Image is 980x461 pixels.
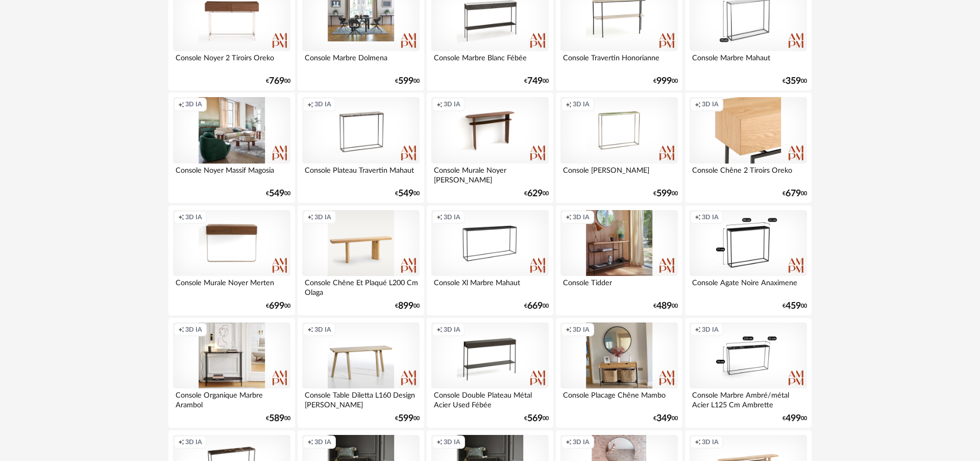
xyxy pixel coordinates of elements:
[444,438,460,446] span: 3D IA
[524,303,549,310] div: € 00
[178,100,184,108] span: Creation icon
[566,100,572,108] span: Creation icon
[395,190,420,197] div: € 00
[269,303,284,310] span: 699
[702,326,719,334] span: 3D IA
[302,51,420,72] div: Console Marbre Dolmena
[168,205,295,316] a: Creation icon 3D IA Console Murale Noyer Merten €69900
[695,213,701,221] span: Creation icon
[786,415,801,422] span: 499
[436,438,443,446] span: Creation icon
[653,190,678,197] div: € 00
[314,438,331,446] span: 3D IA
[173,276,290,296] div: Console Murale Noyer Merten
[431,388,549,409] div: Console Double Plateau Métal Acier Used Fébée
[302,164,420,184] div: Console Plateau Travertin Mahaut
[702,213,719,221] span: 3D IA
[566,326,572,334] span: Creation icon
[431,276,549,296] div: Console Xl Marbre Mahaut
[185,326,202,334] span: 3D IA
[398,78,413,85] span: 599
[527,303,543,310] span: 669
[656,190,672,197] span: 599
[185,100,202,108] span: 3D IA
[786,303,801,310] span: 459
[560,276,678,296] div: Console Tidder
[786,190,801,197] span: 679
[178,326,184,334] span: Creation icon
[524,190,549,197] div: € 00
[656,415,672,422] span: 349
[427,205,553,316] a: Creation icon 3D IA Console Xl Marbre Mahaut €66900
[307,100,313,108] span: Creation icon
[395,415,420,422] div: € 00
[266,303,290,310] div: € 00
[427,93,553,203] a: Creation icon 3D IA Console Murale Noyer [PERSON_NAME] €62900
[173,51,290,72] div: Console Noyer 2 Tiroirs Oreko
[685,93,812,203] a: Creation icon 3D IA Console Chêne 2 Tiroirs Oreko €67900
[178,438,184,446] span: Creation icon
[524,78,549,85] div: € 00
[307,326,313,334] span: Creation icon
[695,438,701,446] span: Creation icon
[566,213,572,221] span: Creation icon
[269,78,284,85] span: 769
[560,51,678,72] div: Console Travertin Honorianne
[560,164,678,184] div: Console [PERSON_NAME]
[685,205,812,316] a: Creation icon 3D IA Console Agate Noire Anaximene €45900
[653,78,678,85] div: € 00
[690,276,807,296] div: Console Agate Noire Anaximene
[556,93,682,203] a: Creation icon 3D IA Console [PERSON_NAME] €59900
[185,213,202,221] span: 3D IA
[395,303,420,310] div: € 00
[556,318,682,428] a: Creation icon 3D IA Console Placage Chêne Mambo €34900
[653,303,678,310] div: € 00
[685,318,812,428] a: Creation icon 3D IA Console Marbre Ambré/métal Acier L125 Cm Ambrette €49900
[695,326,701,334] span: Creation icon
[314,326,331,334] span: 3D IA
[444,326,460,334] span: 3D IA
[398,415,413,422] span: 599
[573,438,590,446] span: 3D IA
[314,100,331,108] span: 3D IA
[573,100,590,108] span: 3D IA
[436,213,443,221] span: Creation icon
[431,51,549,72] div: Console Marbre Blanc Fébée
[302,388,420,409] div: Console Table Diletta L160 Design [PERSON_NAME]
[702,438,719,446] span: 3D IA
[178,213,184,221] span: Creation icon
[298,93,424,203] a: Creation icon 3D IA Console Plateau Travertin Mahaut €54900
[168,318,295,428] a: Creation icon 3D IA Console Organique Marbre Arambol €58900
[702,100,719,108] span: 3D IA
[266,190,290,197] div: € 00
[298,205,424,316] a: Creation icon 3D IA Console Chêne Et Plaqué L200 Cm Olaga €89900
[444,213,460,221] span: 3D IA
[298,318,424,428] a: Creation icon 3D IA Console Table Diletta L160 Design [PERSON_NAME] €59900
[173,164,290,184] div: Console Noyer Massif Magosia
[782,303,807,310] div: € 00
[573,213,590,221] span: 3D IA
[168,93,295,203] a: Creation icon 3D IA Console Noyer Massif Magosia €54900
[314,213,331,221] span: 3D IA
[556,205,682,316] a: Creation icon 3D IA Console Tidder €48900
[690,164,807,184] div: Console Chêne 2 Tiroirs Oreko
[307,438,313,446] span: Creation icon
[782,78,807,85] div: € 00
[269,190,284,197] span: 549
[656,78,672,85] span: 999
[185,438,202,446] span: 3D IA
[573,326,590,334] span: 3D IA
[398,190,413,197] span: 549
[266,78,290,85] div: € 00
[782,415,807,422] div: € 00
[307,213,313,221] span: Creation icon
[395,78,420,85] div: € 00
[436,100,443,108] span: Creation icon
[690,388,807,409] div: Console Marbre Ambré/métal Acier L125 Cm Ambrette
[398,303,413,310] span: 899
[436,326,443,334] span: Creation icon
[302,276,420,296] div: Console Chêne Et Plaqué L200 Cm Olaga
[560,388,678,409] div: Console Placage Chêne Mambo
[266,415,290,422] div: € 00
[653,415,678,422] div: € 00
